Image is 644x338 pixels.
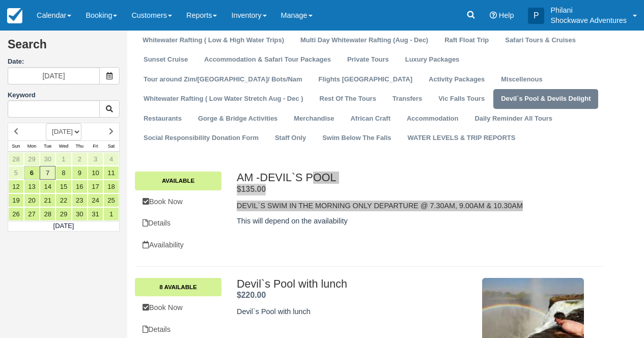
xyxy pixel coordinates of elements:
[72,180,88,193] a: 16
[312,89,384,109] a: Rest Of The Tours
[103,193,119,207] a: 25
[385,89,430,109] a: Transfers
[399,109,466,129] a: Accommodation
[88,180,103,193] a: 17
[55,207,71,221] a: 29
[197,50,339,70] a: Accommodation & Safari Tour Packages
[437,31,496,50] a: Raft Float Trip
[8,193,24,207] a: 19
[72,193,88,207] a: 23
[237,306,468,317] p: Devil`s Pool with lunch
[136,128,266,148] a: Social Responsibility Donation Form
[343,109,398,129] a: African Craft
[135,172,221,190] a: Available
[40,152,55,166] a: 30
[135,31,292,50] a: Whitewater Rafting ( Low & High Water Trips)
[72,166,88,180] a: 9
[72,152,88,166] a: 2
[99,100,120,118] button: Keyword Search
[24,152,40,166] a: 29
[103,140,119,152] th: Sat
[550,5,627,15] p: Philani
[55,140,71,152] th: Wed
[237,291,266,299] strong: Price: $220
[55,152,71,166] a: 1
[135,191,221,212] a: Book Now
[267,128,314,148] a: Staff Only
[237,201,584,211] p: DEVIL`S SWIM IN THE MORNING ONLY DEPARTURE @ 7.30AM, 9.00AM & 10.30AM
[8,38,120,57] h2: Search
[493,70,550,90] a: Miscellenous
[72,207,88,221] a: 30
[24,180,40,193] a: 13
[40,193,55,207] a: 21
[88,193,103,207] a: 24
[24,140,40,152] th: Mon
[136,109,189,129] a: Restaurants
[103,207,119,221] a: 1
[40,207,55,221] a: 28
[398,50,467,70] a: Luxury Packages
[88,140,103,152] th: Fri
[135,297,221,318] a: Book Now
[88,152,103,166] a: 3
[55,166,71,180] a: 8
[8,91,36,99] label: Keyword
[237,185,266,193] span: $135.00
[24,207,40,221] a: 27
[550,15,627,25] p: Shockwave Adventures
[340,50,397,70] a: Private Tours
[293,31,436,50] a: Multi Day Whitewater Rafting (Aug - Dec)
[8,207,24,221] a: 26
[497,31,583,50] a: Safari Tours & Cruises
[24,166,40,180] a: 6
[40,166,55,180] a: 7
[55,193,71,207] a: 22
[88,207,103,221] a: 31
[136,50,195,70] a: Sunset Cruise
[8,221,120,231] td: [DATE]
[135,213,221,234] a: Details
[8,180,24,193] a: 12
[237,185,266,193] strong: Price: $135
[499,11,514,19] span: Help
[24,193,40,207] a: 20
[40,180,55,193] a: 14
[135,278,221,296] a: 8 Available
[72,140,88,152] th: Thu
[400,128,523,148] a: WATER LEVELS & TRIP REPORTS
[136,70,310,90] a: Tour around Zim/[GEOGRAPHIC_DATA]/ Bots/Nam
[135,235,221,256] a: Availability
[311,70,420,90] a: Flights [GEOGRAPHIC_DATA]
[421,70,492,90] a: Activity Packages
[103,180,119,193] a: 18
[8,57,120,67] label: Date:
[493,89,598,109] a: Devil`s Pool & Devils Delight
[8,140,24,152] th: Sun
[190,109,285,129] a: Gorge & Bridge Activities
[490,12,497,19] i: Help
[7,8,22,23] img: checkfront-main-nav-mini-logo.png
[237,291,266,299] span: $220.00
[88,166,103,180] a: 10
[237,278,468,290] h2: Devil`s Pool with lunch
[8,152,24,166] a: 28
[55,180,71,193] a: 15
[467,109,560,129] a: Daily Reminder All Tours
[136,89,311,109] a: Whitewater Rafting ( Low Water Stretch Aug - Dec )
[315,128,399,148] a: Swim Below The Falls
[237,216,584,227] p: This will depend on the availability
[103,166,119,180] a: 11
[103,152,119,166] a: 4
[431,89,492,109] a: Vic Falls Tours
[8,166,24,180] a: 5
[237,172,584,184] h2: AM -DEVIL`S POOL
[528,8,544,24] div: P
[286,109,342,129] a: Merchandise
[40,140,55,152] th: Tue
